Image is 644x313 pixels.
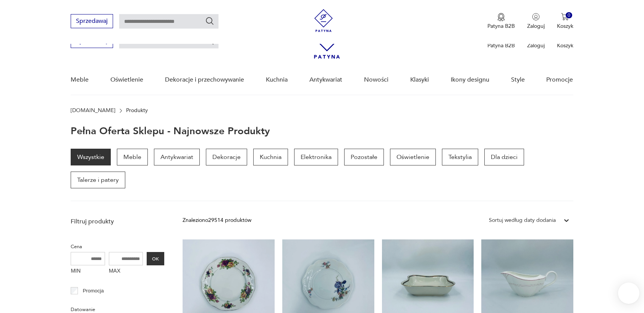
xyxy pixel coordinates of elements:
p: Patyna B2B [487,42,515,49]
a: Klasyki [410,65,429,95]
p: Koszyk [557,42,573,49]
a: Style [511,65,525,95]
a: Talerze i patery [71,172,125,188]
a: [DOMAIN_NAME] [71,108,115,114]
button: 0Koszyk [557,13,573,30]
a: Ikony designu [451,65,489,95]
a: Elektronika [294,149,338,165]
a: Meble [117,149,148,165]
img: Ikona koszyka [561,13,569,21]
div: Sortuj według daty dodania [489,216,556,225]
a: Nowości [364,65,388,95]
a: Kuchnia [266,65,288,95]
label: MAX [109,265,143,278]
h1: Pełna oferta sklepu - najnowsze produkty [71,126,270,136]
p: Zaloguj [527,42,545,49]
a: Dekoracje [206,149,247,165]
button: Sprzedawaj [71,14,113,28]
a: Dekoracje i przechowywanie [165,65,244,95]
img: Patyna - sklep z meblami i dekoracjami vintage [312,9,335,32]
iframe: Smartsupp widget button [618,283,639,304]
button: Szukaj [205,16,214,26]
a: Sprzedawaj [71,19,113,24]
div: 0 [566,12,572,19]
button: Patyna B2B [487,13,515,30]
button: OK [147,252,164,265]
a: Pozostałe [344,149,384,165]
p: Cena [71,242,164,251]
p: Koszyk [557,22,573,30]
img: Ikonka użytkownika [532,13,540,21]
a: Meble [71,65,89,95]
a: Oświetlenie [390,149,436,165]
a: Antykwariat [309,65,342,95]
p: Promocja [83,287,104,295]
a: Dla dzieci [484,149,524,165]
p: Produkty [126,108,148,114]
a: Antykwariat [154,149,200,165]
p: Patyna B2B [487,22,515,30]
label: MIN [71,265,105,278]
a: Sprzedawaj [71,39,113,44]
p: Zaloguj [527,22,545,30]
div: Znaleziono 29514 produktów [183,216,251,225]
a: Wszystkie [71,149,111,165]
a: Tekstylia [442,149,478,165]
a: Kuchnia [253,149,288,165]
a: Oświetlenie [110,65,143,95]
button: Zaloguj [527,13,545,30]
p: Filtruj produkty [71,217,164,226]
a: Ikona medaluPatyna B2B [487,13,515,30]
img: Ikona medalu [497,13,505,21]
a: Promocje [546,65,573,95]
